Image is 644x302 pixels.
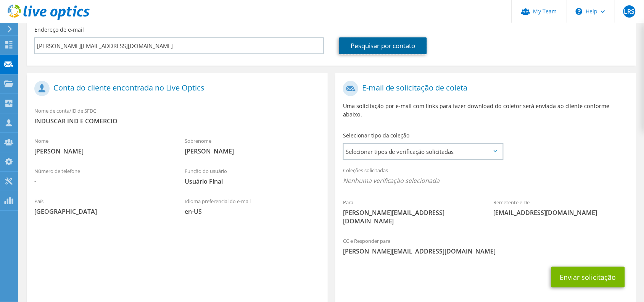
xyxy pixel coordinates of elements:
div: CC e Responder para [335,233,636,259]
div: Remetente e De [486,194,636,221]
p: Uma solicitação por e-mail com links para fazer download do coletor será enviada ao cliente confo... [343,102,629,119]
div: Número de telefone [27,163,177,189]
span: [PERSON_NAME] [185,147,320,155]
h1: E-mail de solicitação de coleta [343,81,625,96]
span: [GEOGRAPHIC_DATA] [34,207,169,216]
div: Sobrenome [177,133,327,159]
h1: Conta do cliente encontrada no Live Optics [34,81,316,96]
div: Para [335,194,486,229]
span: en-US [185,207,320,216]
a: Pesquisar por contato [339,37,427,54]
div: Idioma preferencial do e-mail [177,193,327,220]
label: Selecionar tipo da coleção [343,132,410,139]
div: Função do usuário [177,163,327,189]
span: [PERSON_NAME][EMAIL_ADDRESS][DOMAIN_NAME] [343,247,629,255]
span: LRS [623,5,636,18]
svg: \n [576,8,583,15]
span: [PERSON_NAME][EMAIL_ADDRESS][DOMAIN_NAME] [343,208,478,225]
label: Endereço de e-mail [34,26,84,34]
div: País [27,193,177,220]
span: Selecionar tipos de verificação solicitadas [344,144,502,159]
button: Enviar solicitação [551,267,625,287]
div: Coleções solicitadas [335,162,636,191]
span: [EMAIL_ADDRESS][DOMAIN_NAME] [493,208,628,217]
span: Usuário Final [185,177,320,186]
span: - [34,177,169,186]
span: INDUSCAR IND E COMERCIO [34,117,320,125]
div: Nome de conta/ID de SFDC [27,103,328,129]
span: Nenhuma verificação selecionada [343,176,629,185]
div: Nome [27,133,177,159]
span: [PERSON_NAME] [34,147,169,155]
